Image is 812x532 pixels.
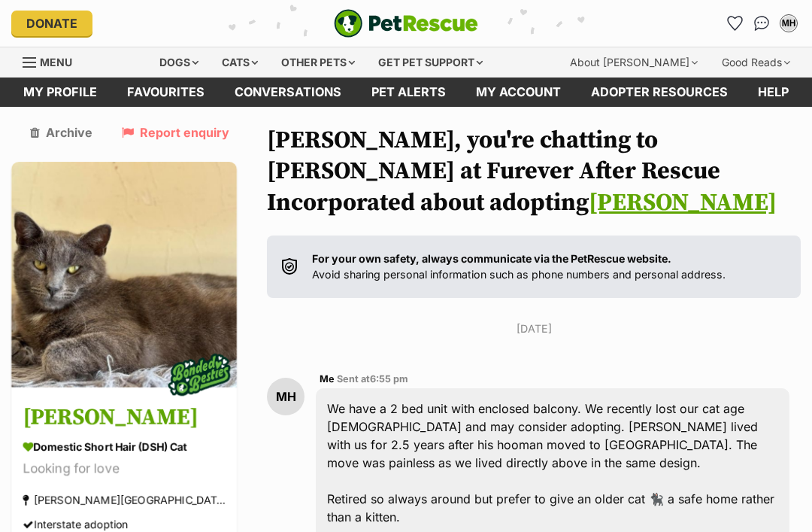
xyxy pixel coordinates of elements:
[559,47,708,78] div: About [PERSON_NAME]
[576,78,743,107] a: Adopter resources
[723,11,747,35] a: Favourites
[267,321,801,336] p: [DATE]
[312,251,726,283] p: Avoid sharing personal information such as phone numbers and personal address.
[220,78,356,107] a: conversations
[320,373,335,385] span: Me
[162,337,237,412] img: bonded besties
[368,47,493,78] div: Get pet support
[334,9,478,38] img: logo-e224e6f780fb5917bec1dbf3a21bbac754714ae5b6737aabdf751b685950b380.svg
[211,47,268,78] div: Cats
[23,439,226,454] div: Domestic Short Hair (DSH) Cat
[777,11,801,35] button: My account
[23,401,226,435] h3: [PERSON_NAME]
[461,78,576,107] a: My account
[754,16,770,31] img: chat-41dd97257d64d25036548639549fe6c8038ab92f7586957e7f3b1b290dea8141.svg
[23,47,83,74] a: Menu
[149,47,209,78] div: Dogs
[337,373,408,385] span: Sent at
[356,78,461,107] a: Pet alerts
[122,126,229,139] a: Report enquiry
[112,78,220,107] a: Favourites
[750,11,774,35] a: Conversations
[23,490,226,510] div: [PERSON_NAME][GEOGRAPHIC_DATA][PERSON_NAME], [GEOGRAPHIC_DATA]
[370,373,408,385] span: 6:55 pm
[312,252,671,265] strong: For your own safety, always communicate via the PetRescue website.
[781,16,796,31] div: MH
[267,126,801,220] h1: [PERSON_NAME], you're chatting to [PERSON_NAME] at Furever After Rescue Incorporated about adopting
[11,11,92,36] a: Donate
[40,56,72,68] span: Menu
[271,47,365,78] div: Other pets
[589,188,777,218] a: [PERSON_NAME]
[723,11,801,35] ul: Account quick links
[711,47,801,78] div: Good Reads
[30,126,92,139] a: Archive
[267,378,304,415] div: MH
[334,9,478,38] a: PetRescue
[8,78,112,107] a: My profile
[11,162,237,388] img: Ivan
[23,458,226,479] div: Looking for love
[743,78,804,107] a: Help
